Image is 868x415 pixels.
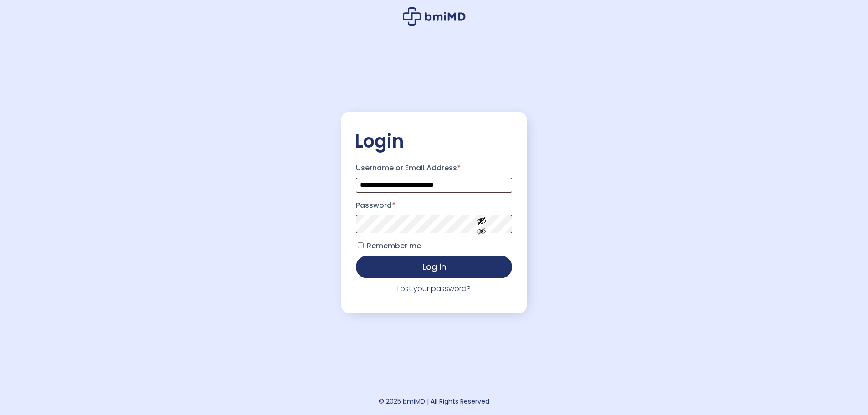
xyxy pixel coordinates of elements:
[356,256,512,278] button: Log in
[356,161,512,175] label: Username or Email Address
[367,241,421,251] span: Remember me
[379,395,489,408] div: © 2025 bmiMD | All Rights Reserved
[397,283,471,294] a: Lost your password?
[356,198,512,213] label: Password
[456,208,507,240] button: Show password
[358,242,364,248] input: Remember me
[354,130,514,153] h2: Login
